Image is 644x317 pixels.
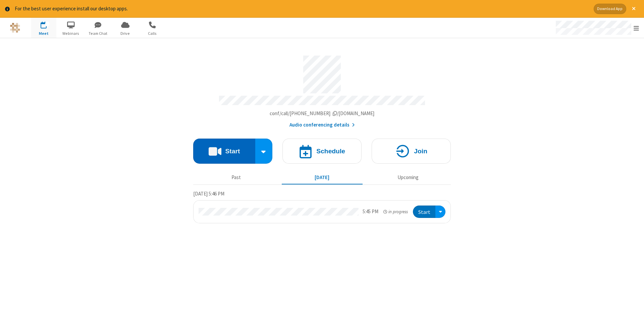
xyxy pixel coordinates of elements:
[413,206,435,218] button: Start
[193,51,451,129] section: Account details
[629,4,639,14] button: Close alert
[594,4,626,14] button: Download App
[2,18,28,38] button: Logo
[270,110,375,117] button: Copy my meeting room linkCopy my meeting room link
[270,110,375,116] span: Copy my meeting room link
[225,148,240,154] h4: Start
[58,30,84,36] span: Webinars
[372,139,451,164] button: Join
[193,139,255,164] button: Start
[289,121,355,129] button: Audio conferencing details
[282,139,362,164] button: Schedule
[363,208,378,216] div: 5:45 PM
[196,171,277,184] button: Past
[113,30,138,36] span: Drive
[15,5,589,13] div: For the best user experience install our desktop apps.
[193,190,451,223] section: Today's Meetings
[549,18,644,38] div: Open menu
[383,209,408,215] em: in progress
[31,30,56,36] span: Meet
[316,148,345,154] h4: Schedule
[140,30,165,36] span: Calls
[193,190,224,197] span: [DATE] 5:46 PM
[368,171,448,184] button: Upcoming
[282,171,363,184] button: [DATE]
[45,21,50,26] div: 1
[10,23,20,33] img: QA Selenium DO NOT DELETE OR CHANGE
[414,148,427,154] h4: Join
[86,30,111,36] span: Team Chat
[255,139,273,164] div: Start conference options
[435,206,445,218] div: Open menu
